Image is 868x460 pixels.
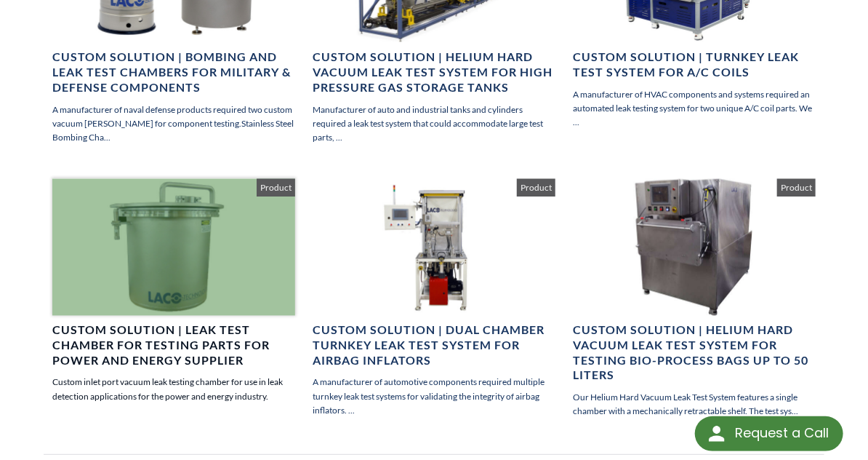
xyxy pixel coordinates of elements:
h4: Custom Solution | Helium Hard Vacuum Leak Test System For Testing Bio-Process Bags up to 50 Liters [573,323,816,384]
a: Custom Solution | Dual Chamber Turnkey Leak Test System for Airbag Inflators A manufacturer of au... [313,179,555,418]
div: Request a Call [695,416,843,451]
span: Product [517,179,555,197]
p: Manufacturer of auto and industrial tanks and cylinders required a leak test system that could ac... [313,103,555,145]
h4: Custom Solution | Dual Chamber Turnkey Leak Test System for Airbag Inflators [313,323,555,368]
img: round button [705,422,728,445]
p: Our Helium Hard Vacuum Leak Test System features a single chamber with a mechanically retractable... [573,391,816,419]
p: A manufacturer of naval defense products required two custom vacuum [PERSON_NAME] for component t... [52,103,295,145]
h4: Custom Solution | Bombing and Leak Test Chambers for Military & Defense Components [52,49,295,95]
div: Request a Call [735,416,829,450]
p: Custom inlet port vacuum leak testing chamber for use in leak detection applications for the powe... [52,376,295,403]
h4: Custom Solution | Turnkey Leak Test System for A/C Coils [573,49,816,80]
p: A manufacturer of HVAC components and systems required an automated leak testing system for two u... [573,87,816,130]
a: Custom Solution | Helium Hard Vacuum Leak Test System For Testing Bio-Process Bags up to 50 Liter... [573,179,816,419]
a: Custom Solution | Leak Test Chamber for Testing Parts for Power and Energy Supplier Custom inlet ... [52,179,295,403]
span: Product [257,179,295,197]
span: Product [777,179,816,197]
h4: Custom Solution | Helium Hard Vacuum Leak Test System for High Pressure Gas Storage Tanks [313,49,555,95]
p: A manufacturer of automotive components required multiple turnkey leak test systems for validatin... [313,376,555,418]
h4: Custom Solution | Leak Test Chamber for Testing Parts for Power and Energy Supplier [52,323,295,368]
